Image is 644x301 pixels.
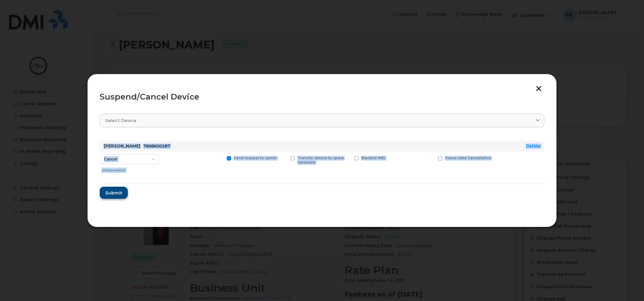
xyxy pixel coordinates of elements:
[105,190,122,196] span: Submit
[102,165,159,173] div: Choose action
[526,143,540,148] a: Delete
[143,143,170,148] span: 7808600287
[298,156,344,165] span: Transfer device to spare hardware
[346,156,350,160] input: Blacklist IMEI
[234,156,277,160] span: Send request to carrier
[104,143,141,148] strong: [PERSON_NAME]
[361,156,385,160] span: Blacklist IMEI
[100,114,544,127] a: Select device
[445,156,491,160] span: Future date Cancellation
[219,156,222,160] input: Send request to carrier
[100,187,128,199] button: Submit
[105,117,137,124] span: Select device
[430,156,433,160] input: Future date Cancellation
[100,93,544,101] div: Suspend/Cancel Device
[282,156,286,160] input: Transfer device to spare hardware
